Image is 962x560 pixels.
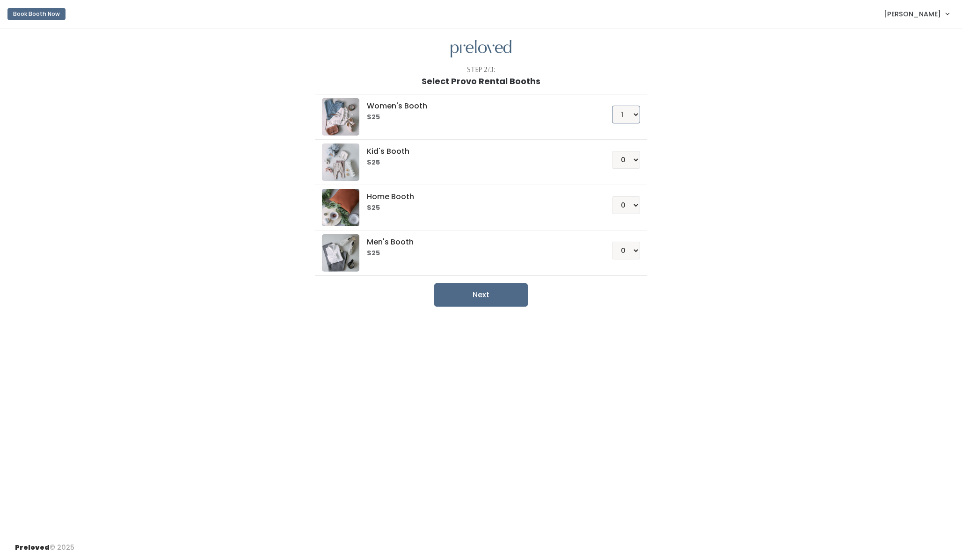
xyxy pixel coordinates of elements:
div: © 2025 [15,535,74,553]
h6: $25 [367,250,589,257]
span: [PERSON_NAME] [884,9,941,19]
h6: $25 [367,204,589,212]
h6: $25 [367,159,589,166]
button: Next [434,283,528,307]
h1: Select Provo Rental Booths [422,77,540,86]
h5: Women's Booth [367,102,589,110]
img: preloved logo [322,98,359,136]
img: preloved logo [451,40,511,58]
button: Book Booth Now [7,8,66,20]
a: [PERSON_NAME] [875,4,958,24]
div: Step 2/3: [467,65,496,75]
a: Book Booth Now [7,4,66,24]
h5: Kid's Booth [367,147,589,156]
img: preloved logo [322,189,359,226]
h6: $25 [367,114,589,121]
img: preloved logo [322,234,359,272]
h5: Home Booth [367,193,589,201]
span: Preloved [15,543,50,552]
h5: Men's Booth [367,238,589,246]
img: preloved logo [322,144,359,181]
